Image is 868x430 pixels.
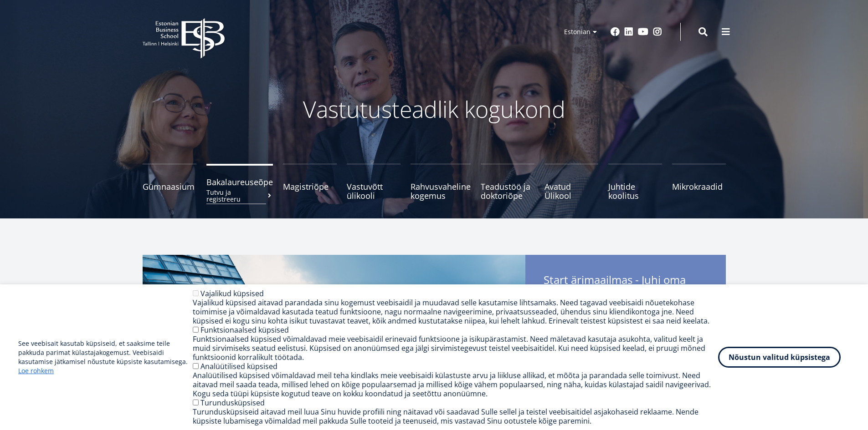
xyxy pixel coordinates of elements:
span: Juhtide koolitus [608,182,662,200]
span: Magistriõpe [283,182,337,191]
a: Teadustöö ja doktoriõpe [481,164,534,200]
a: Facebook [611,27,620,36]
img: Start arimaailmas [143,255,525,428]
a: Mikrokraadid [672,164,726,200]
label: Turundusküpsised [200,398,265,408]
a: Magistriõpe [283,164,337,200]
a: Instagram [653,27,662,36]
a: Avatud Ülikool [544,164,598,200]
span: Bakalaureuseõpe [206,177,273,187]
span: Avatud Ülikool [544,182,598,200]
a: Vastuvõtt ülikooli [347,164,401,200]
p: Vastutusteadlik kogukond [193,96,676,123]
a: Linkedin [624,27,633,36]
span: Rahvusvaheline kogemus [411,182,471,200]
a: Rahvusvaheline kogemus [411,164,471,200]
span: Start ärimaailmas - Juhi oma [544,273,708,303]
span: Teadustöö ja doktoriõpe [481,182,534,200]
div: Funktsionaalsed küpsised võimaldavad meie veebisaidil erinevaid funktsioone ja isikupärastamist. ... [193,334,718,362]
span: Mikrokraadid [672,182,726,191]
a: Youtube [638,27,648,36]
a: Juhtide koolitus [608,164,662,200]
div: Turundusküpsiseid aitavad meil luua Sinu huvide profiili ning näitavad või saadavad Sulle sellel ... [193,407,718,425]
span: Vastuvõtt ülikooli [347,182,401,200]
a: Loe rohkem [18,366,54,375]
a: BakalaureuseõpeTutvu ja registreeru [206,164,273,200]
small: Tutvu ja registreeru [206,189,273,202]
div: Analüütilised küpsised võimaldavad meil teha kindlaks meie veebisaidi külastuste arvu ja liikluse... [193,371,718,398]
label: Analüütilised küpsised [200,361,277,371]
label: Funktsionaalsed küpsised [200,325,289,335]
label: Vajalikud küpsised [200,288,264,298]
span: Gümnaasium [143,182,196,191]
a: Gümnaasium [143,164,196,200]
div: Vajalikud küpsised aitavad parandada sinu kogemust veebisaidil ja muudavad selle kasutamise lihts... [193,298,718,325]
button: Nõustun valitud küpsistega [718,347,841,368]
p: See veebisait kasutab küpsiseid, et saaksime teile pakkuda parimat külastajakogemust. Veebisaidi ... [18,339,193,375]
